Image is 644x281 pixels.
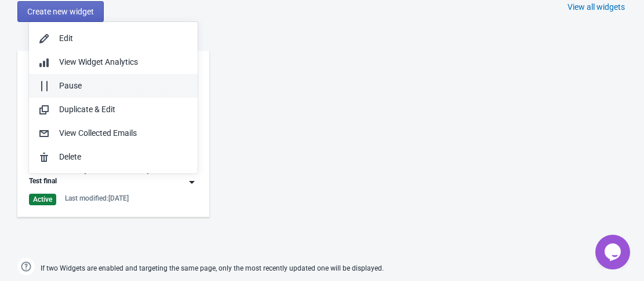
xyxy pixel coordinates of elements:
div: Edit [59,32,188,45]
button: Create new widget [17,1,104,22]
img: dropdown.png [186,176,198,188]
div: Delete [59,151,188,163]
div: Last modified: [DATE] [65,194,129,203]
button: Pause [29,74,198,98]
div: View Collected Emails [59,127,188,139]
button: Duplicate & Edit [29,98,198,121]
img: help.png [17,258,35,275]
button: Edit [29,27,198,50]
div: Pause [59,80,188,92]
div: Test final [29,176,57,188]
span: If two Widgets are enabled and targeting the same page, only the most recently updated one will b... [41,259,384,278]
button: View Collected Emails [29,121,198,145]
span: Create new widget [27,7,94,16]
div: Duplicate & Edit [59,103,188,116]
div: Active [29,194,56,205]
div: View all widgets [567,1,625,13]
iframe: chat widget [595,235,632,269]
span: View Widget Analytics [59,57,138,66]
button: Delete [29,145,198,169]
button: View Widget Analytics [29,50,198,74]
